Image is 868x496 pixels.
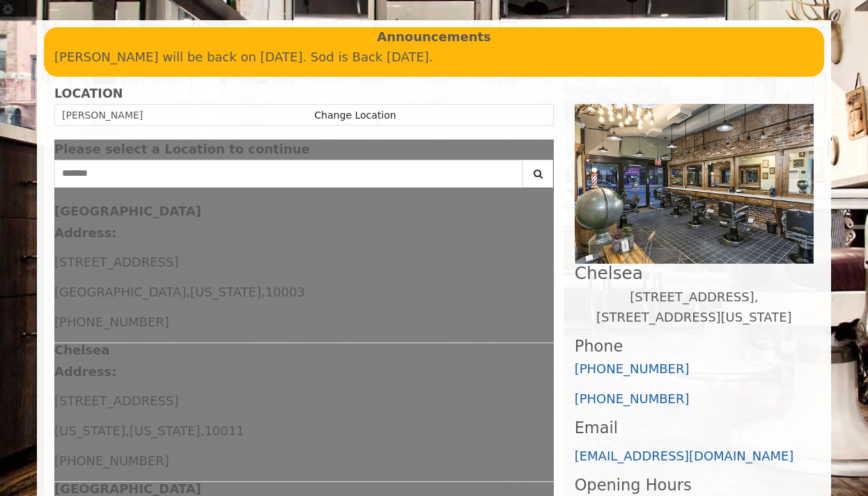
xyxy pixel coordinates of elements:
[377,27,491,47] b: Announcements
[130,423,201,438] span: [US_STATE]
[530,169,546,179] i: Search button
[575,264,814,283] h2: Chelsea
[575,391,690,406] a: [PHONE_NUMBER]
[265,285,305,299] span: 10003
[54,87,123,100] b: LOCATION
[54,315,169,329] span: [PHONE_NUMBER]
[62,110,143,121] span: [PERSON_NAME]
[54,364,116,379] b: Address:
[125,423,130,438] span: ,
[54,393,178,408] span: [STREET_ADDRESS]
[54,142,310,156] span: Please select a Location to continue
[54,285,186,299] span: [GEOGRAPHIC_DATA]
[575,419,814,437] h3: Email
[575,361,690,376] a: [PHONE_NUMBER]
[190,285,261,299] span: [US_STATE]
[575,338,814,355] h3: Phone
[261,285,265,299] span: ,
[54,47,814,68] p: [PERSON_NAME] will be back on [DATE]. Sod is Back [DATE].
[204,423,244,438] span: 10011
[54,225,116,240] b: Address:
[575,476,814,494] h3: Opening Hours
[201,423,205,438] span: ,
[575,449,794,463] a: [EMAIL_ADDRESS][DOMAIN_NAME]
[54,255,178,269] span: [STREET_ADDRESS]
[54,481,201,496] b: [GEOGRAPHIC_DATA]
[533,145,554,154] button: close dialog
[54,423,125,438] span: [US_STATE]
[575,287,814,328] p: [STREET_ADDRESS],[STREET_ADDRESS][US_STATE]
[54,343,109,357] b: Chelsea
[54,160,523,188] input: Search Center
[186,285,190,299] span: ,
[54,453,169,468] span: [PHONE_NUMBER]
[314,110,396,121] a: Change Location
[54,204,201,218] b: [GEOGRAPHIC_DATA]
[54,160,554,195] div: Center Select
